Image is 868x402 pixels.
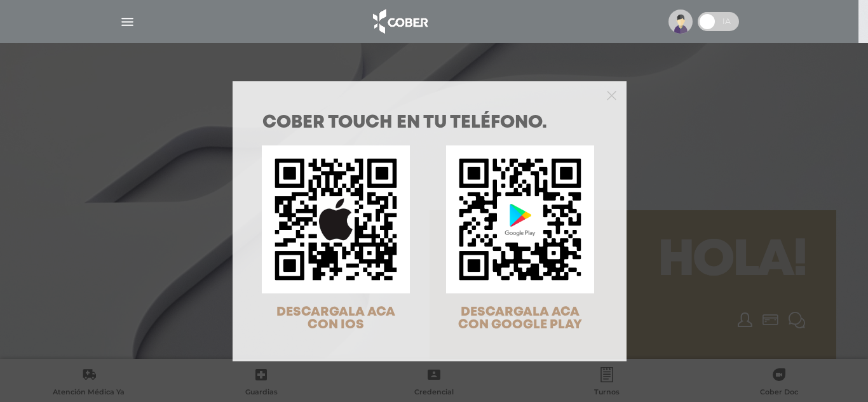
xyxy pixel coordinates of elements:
span: DESCARGALA ACA CON GOOGLE PLAY [458,306,582,331]
h1: COBER TOUCH en tu teléfono. [262,114,597,132]
img: qr-code [262,145,410,293]
img: qr-code [446,145,594,293]
button: Close [607,89,616,100]
span: DESCARGALA ACA CON IOS [276,306,395,331]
